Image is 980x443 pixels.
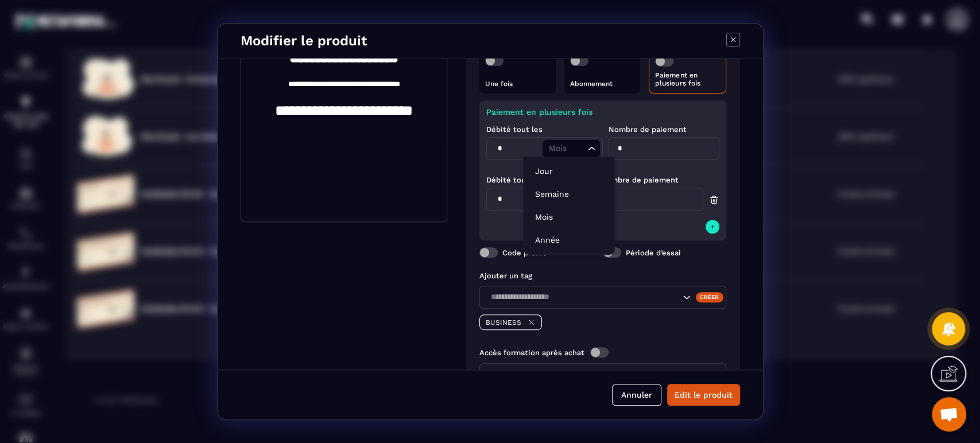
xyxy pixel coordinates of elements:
[535,165,603,177] p: Jour
[543,140,600,157] div: Search for option
[486,318,521,327] p: BUSINESS
[486,125,543,134] label: Débité tout les
[535,188,603,200] p: Semaine
[655,71,720,87] p: Paiement en plusieurs fois
[485,80,550,88] p: Une fois
[695,292,723,302] div: Créer
[479,271,532,280] label: Ajouter un tag
[667,384,740,406] button: Edit le produit
[629,368,697,381] input: Search for option
[570,80,634,88] p: Abonnement
[535,211,603,223] p: Mois
[535,234,603,246] p: Année
[486,176,543,184] label: Débité tout les
[487,368,629,381] span: Destination REVE - Business Class
[546,142,585,155] input: Search for option
[479,363,726,386] div: Search for option
[601,176,679,184] label: Nombre de paiement
[487,291,680,304] input: Search for option
[241,33,367,49] h4: Modifier le produit
[626,248,681,257] label: Période d’essai
[486,107,719,116] p: Paiement en plusieurs fois
[612,384,661,406] button: Annuler
[479,286,726,309] div: Search for option
[932,397,966,432] div: Ouvrir le chat
[479,348,584,357] label: Accès formation après achat
[609,125,687,134] label: Nombre de paiement
[502,248,547,257] label: Code promo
